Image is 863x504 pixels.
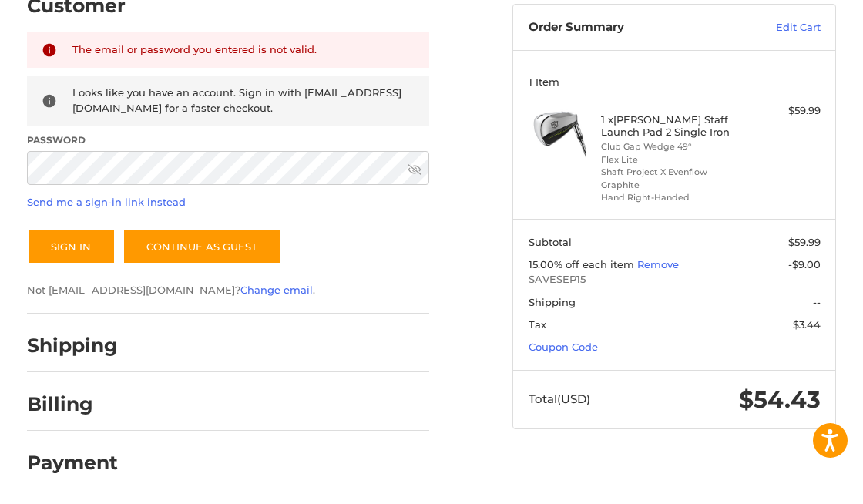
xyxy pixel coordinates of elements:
div: The email or password you entered is not valid. [72,42,415,59]
a: Remove [637,258,679,270]
h3: 1 Item [529,76,821,88]
h2: Payment [27,451,118,475]
a: Edit Cart [727,20,821,35]
div: $59.99 [747,103,821,119]
a: Coupon Code [529,341,598,353]
li: Hand Right-Handed [601,191,744,204]
span: Shipping [529,296,576,308]
span: Total (USD) [529,391,590,406]
span: -$9.00 [788,258,821,270]
span: Looks like you have an account. Sign in with [EMAIL_ADDRESS][DOMAIN_NAME] for a faster checkout. [72,86,401,114]
span: 15.00% off each item [529,258,637,270]
li: Flex Lite [601,153,744,166]
span: -- [813,296,821,308]
li: Club Gap Wedge 49° [601,140,744,153]
h4: 1 x [PERSON_NAME] Staff Launch Pad 2 Single Iron [601,113,744,139]
a: Continue as guest [123,229,282,264]
span: SAVESEP15 [529,272,821,287]
button: Sign In [27,229,116,264]
span: $54.43 [739,385,821,414]
li: Shaft Project X Evenflow Graphite [601,166,744,191]
span: Subtotal [529,236,572,248]
span: Tax [529,318,546,331]
span: $59.99 [788,236,821,248]
span: $3.44 [793,318,821,331]
a: Send me a sign-in link instead [27,196,186,208]
h3: Order Summary [529,20,727,35]
a: Change email [240,284,313,296]
label: Password [27,133,430,147]
h2: Shipping [27,334,118,358]
p: Not [EMAIL_ADDRESS][DOMAIN_NAME]? . [27,283,430,298]
h2: Billing [27,392,117,416]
